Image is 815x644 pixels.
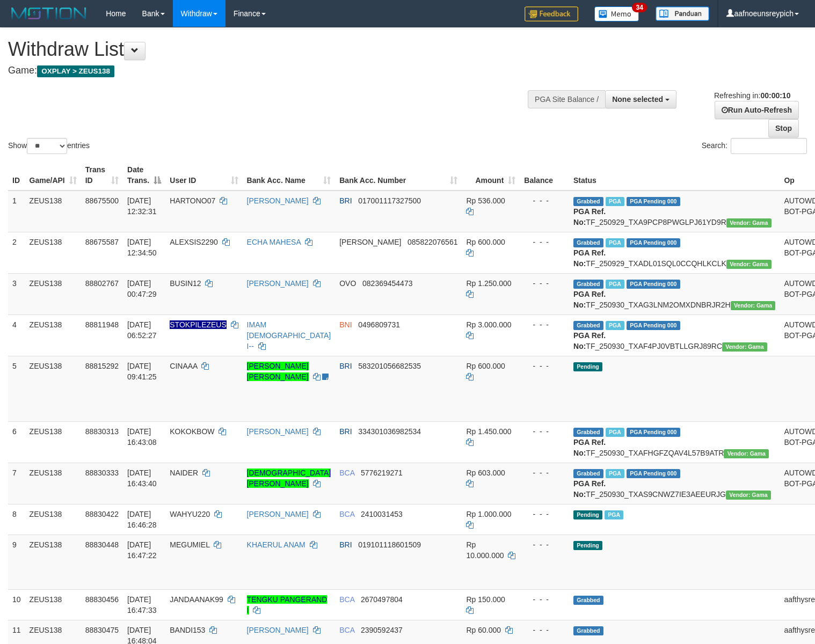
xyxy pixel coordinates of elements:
th: Date Trans.: activate to sort column descending [123,160,165,191]
span: Vendor URL: https://trx31.1velocity.biz [722,342,767,352]
h1: Withdraw List [8,39,533,60]
span: Marked by aafsreyleap [606,280,624,289]
span: Copy 019101118601509 to clipboard [358,540,421,549]
span: Grabbed [573,428,603,437]
span: NAIDER [170,469,198,477]
span: MEGUMIEL [170,540,209,549]
span: Rp 600.000 [466,238,505,246]
span: KOKOKBOW [170,427,214,436]
span: Copy 0496809731 to clipboard [358,320,400,329]
a: [DEMOGRAPHIC_DATA][PERSON_NAME] [247,469,331,488]
td: 9 [8,535,25,589]
b: PGA Ref. No: [573,207,606,226]
span: Refreshing in: [714,91,790,100]
span: Rp 3.000.000 [466,320,511,329]
span: 88830448 [85,540,119,549]
td: ZEUS138 [25,589,81,620]
span: Marked by aafchomsokheang [606,428,624,437]
td: ZEUS138 [25,314,81,356]
span: Rp 603.000 [466,469,505,477]
td: 3 [8,273,25,314]
label: Search: [702,138,807,154]
span: Rp 1.450.000 [466,427,511,436]
b: PGA Ref. No: [573,438,606,457]
a: TENGKU PANGERAND I [247,595,328,614]
span: Copy 583201056682535 to clipboard [358,362,421,370]
div: - - - [524,237,565,247]
span: [DATE] 16:47:33 [127,595,157,614]
td: 10 [8,589,25,620]
span: Rp 150.000 [466,595,505,604]
span: Pending [573,541,602,550]
span: PGA Pending [627,197,680,206]
span: Vendor URL: https://trx31.1velocity.biz [726,218,772,228]
span: BCA [339,626,354,634]
span: WAHYU220 [170,510,210,518]
a: IMAM [DEMOGRAPHIC_DATA] I-- [247,320,331,350]
img: Feedback.jpg [525,6,578,21]
td: ZEUS138 [25,191,81,232]
span: BANDI153 [170,626,205,634]
b: PGA Ref. No: [573,248,606,268]
td: 1 [8,191,25,232]
span: BRI [339,196,352,205]
span: OXPLAY > ZEUS138 [37,65,114,77]
span: 88675587 [85,238,119,246]
td: 2 [8,232,25,273]
div: PGA Site Balance / [528,90,605,108]
a: [PERSON_NAME] [PERSON_NAME] [247,362,309,381]
span: Marked by aafsolysreylen [606,469,624,478]
span: BCA [339,469,354,477]
a: ECHA MAHESA [247,238,301,246]
span: BRI [339,540,352,549]
a: KHAERUL ANAM [247,540,305,549]
b: PGA Ref. No: [573,479,606,499]
span: PGA Pending [627,238,680,247]
span: Copy 334301036982534 to clipboard [358,427,421,436]
span: Grabbed [573,596,603,605]
span: 88675500 [85,196,119,205]
span: PGA Pending [627,321,680,330]
span: CINAAA [170,362,197,370]
span: [DATE] 09:41:25 [127,362,157,381]
h4: Game: [8,65,533,76]
span: [DATE] 06:52:27 [127,320,157,340]
td: ZEUS138 [25,421,81,463]
a: [PERSON_NAME] [247,510,309,518]
td: TF_250929_TXA9PCP8PWGLPJ61YD9R [569,191,780,232]
img: Button%20Memo.svg [594,6,639,21]
a: [PERSON_NAME] [247,196,309,205]
span: ALEXSIS2290 [170,238,218,246]
td: 4 [8,314,25,356]
th: User ID: activate to sort column ascending [165,160,242,191]
b: PGA Ref. No: [573,290,606,309]
span: Rp 1.000.000 [466,510,511,518]
th: Bank Acc. Number: activate to sort column ascending [335,160,462,191]
button: None selected [605,90,676,108]
span: BCA [339,510,354,518]
a: Stop [768,119,799,137]
div: - - - [524,426,565,437]
strong: 00:00:10 [760,91,790,100]
span: PGA Pending [627,280,680,289]
td: ZEUS138 [25,232,81,273]
span: [PERSON_NAME] [339,238,401,246]
span: [DATE] 16:43:08 [127,427,157,447]
span: Vendor URL: https://trx31.1velocity.biz [731,301,776,310]
th: Balance [520,160,569,191]
span: Marked by aafpengsreynich [606,238,624,247]
span: Marked by aaftrukkakada [606,197,624,206]
td: ZEUS138 [25,504,81,535]
div: - - - [524,539,565,550]
span: Vendor URL: https://trx31.1velocity.biz [726,491,771,500]
select: Showentries [27,138,67,154]
span: Pending [573,362,602,371]
span: 88815292 [85,362,119,370]
span: Copy 017001117327500 to clipboard [358,196,421,205]
span: Rp 1.250.000 [466,279,511,288]
span: OVO [339,279,356,288]
span: [DATE] 16:47:22 [127,540,157,560]
td: ZEUS138 [25,463,81,504]
span: 88830333 [85,469,119,477]
span: BNI [339,320,352,329]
